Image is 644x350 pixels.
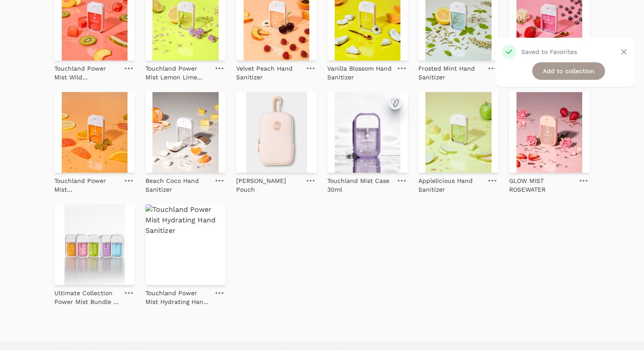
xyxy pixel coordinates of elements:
[54,204,135,285] img: Ultimate Collection Power Mist Bundle - Touchland
[509,173,574,194] a: GLOW MIST ROSEWATER
[54,92,135,173] img: Touchland Power Mist Citrus Grove
[521,47,577,56] div: Saved to Favorites
[54,64,119,82] p: Touchland Power Mist Wild Watermelon
[236,61,301,82] a: Velvet Peach Hand Sanitizer
[145,285,210,306] a: Touchland Power Mist Hydrating Hand Sanitizer
[145,173,210,194] a: Beach Coco Hand Sanitizer
[54,176,119,194] p: Touchland Power Mist [GEOGRAPHIC_DATA]
[145,92,226,173] img: Beach Coco Hand Sanitizer
[145,61,210,82] a: Touchland Power Mist Lemon Lime Spritz
[509,176,574,194] p: GLOW MIST ROSEWATER
[236,176,301,194] p: [PERSON_NAME] Pouch
[236,64,301,82] p: Velvet Peach Hand Sanitizer
[54,289,119,306] p: Ultimate Collection Power Mist Bundle - Touchland
[54,173,119,194] a: Touchland Power Mist [GEOGRAPHIC_DATA]
[418,176,483,194] p: Applelicious Hand Sanitizer
[418,64,483,82] p: Frosted Mint Hand Sanitizer
[327,64,392,82] p: Vanilla Blossom Hand Sanitizer
[418,92,499,173] img: Applelicious Hand Sanitizer
[418,173,483,194] a: Applelicious Hand Sanitizer
[145,176,210,194] p: Beach Coco Hand Sanitizer
[236,173,301,194] a: [PERSON_NAME] Pouch
[327,176,392,194] p: Touchland Mist Case 30ml
[145,289,210,306] p: Touchland Power Mist Hydrating Hand Sanitizer
[145,64,210,82] p: Touchland Power Mist Lemon Lime Spritz
[327,61,392,82] a: Vanilla Blossom Hand Sanitizer
[54,61,119,82] a: Touchland Power Mist Wild Watermelon
[327,173,392,194] a: Touchland Mist Case 30ml
[509,92,590,173] img: GLOW MIST ROSEWATER
[617,45,631,59] button: Close
[54,285,119,306] a: Ultimate Collection Power Mist Bundle - Touchland
[327,92,408,173] img: Touchland Mist Case 30ml
[418,61,483,82] a: Frosted Mint Hand Sanitizer
[236,92,317,173] img: Touchette Pouch
[145,204,226,285] img: Touchland Power Mist Hydrating Hand Sanitizer
[532,62,605,80] a: Add to collection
